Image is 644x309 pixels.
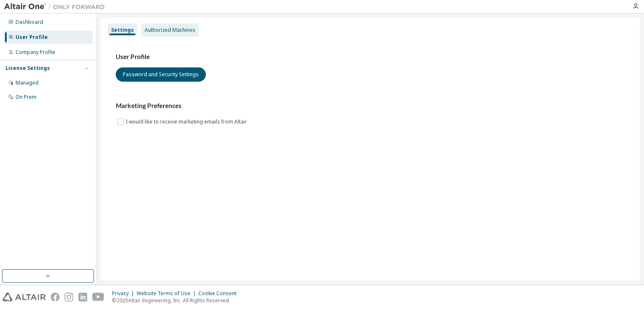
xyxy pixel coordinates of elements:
[16,19,43,26] div: Dashboard
[51,293,60,301] img: facebook.svg
[116,53,625,61] h3: User Profile
[116,102,625,110] h3: Marketing Preferences
[16,94,36,100] div: On Prem
[137,290,198,297] div: Website Terms of Use
[112,290,137,297] div: Privacy
[3,293,46,301] img: altair_logo.svg
[92,293,104,301] img: youtube.svg
[16,49,55,56] div: Company Profile
[5,65,50,72] div: License Settings
[78,293,87,301] img: linkedin.svg
[111,27,134,33] div: Settings
[4,3,109,11] img: Altair One
[16,34,48,41] div: User Profile
[112,297,241,304] p: © 2025 Altair Engineering, Inc. All Rights Reserved.
[16,80,39,86] div: Managed
[145,27,195,33] div: Authorized Machines
[65,293,73,301] img: instagram.svg
[116,67,206,82] button: Password and Security Settings
[126,117,249,127] label: I would like to receive marketing emails from Altair
[198,290,241,297] div: Cookie Consent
